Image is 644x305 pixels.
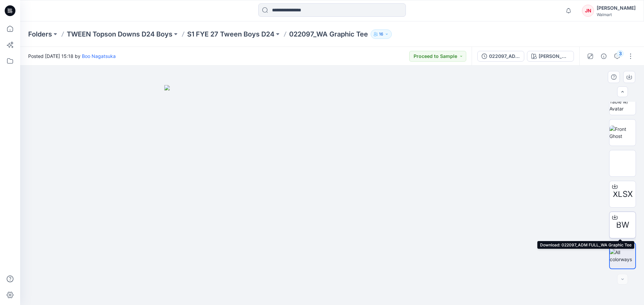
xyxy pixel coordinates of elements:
p: 022097_WA Graphic Tee [289,29,368,39]
a: Boo Nagatsuka [82,53,116,59]
div: 3 [617,50,624,57]
a: TWEEN Topson Downs D24 Boys [67,29,172,39]
button: [PERSON_NAME] [527,51,574,62]
span: XLSX [613,188,633,200]
div: [PERSON_NAME] [539,53,570,60]
div: [PERSON_NAME] [597,4,636,12]
button: 16 [371,29,392,39]
img: All colorways [610,249,635,263]
img: Turn Table w/ Avatar [609,91,636,112]
p: 16 [379,30,383,38]
div: 022097_ADM FULL_WA Graphic Tee [489,53,520,60]
button: 022097_ADM FULL_WA Graphic Tee [477,51,524,62]
img: Front Ghost [609,126,636,140]
div: Walmart [597,12,636,17]
button: Details [598,51,609,62]
div: JN [582,5,594,17]
span: BW [616,219,629,231]
a: Folders [28,29,52,39]
a: S1 FYE 27 Tween Boys D24 [187,29,274,39]
button: 3 [612,51,623,62]
span: Posted [DATE] 15:18 by [28,53,116,60]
